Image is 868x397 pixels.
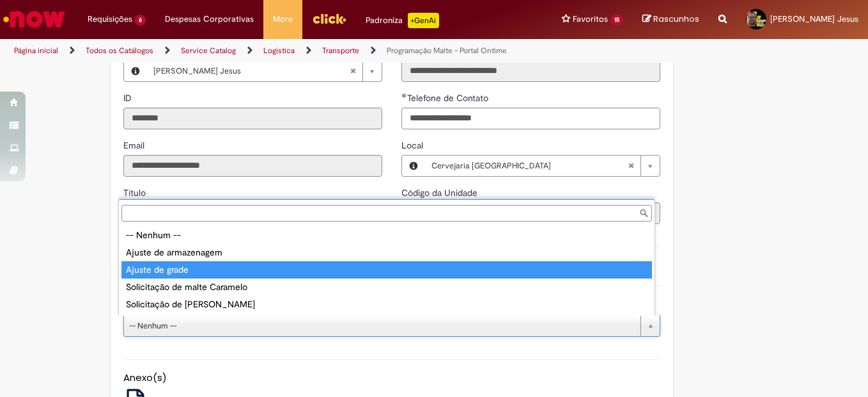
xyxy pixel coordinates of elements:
div: Ajuste de grade [121,261,652,279]
div: -- Nenhum -- [121,227,652,244]
div: Solicitação de [PERSON_NAME] [121,296,652,313]
ul: Qual tipo de ajuste deseja realizar? [119,224,655,316]
div: Solicitação de malte Caramelo [121,279,652,296]
div: Ajuste de armazenagem [121,244,652,261]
